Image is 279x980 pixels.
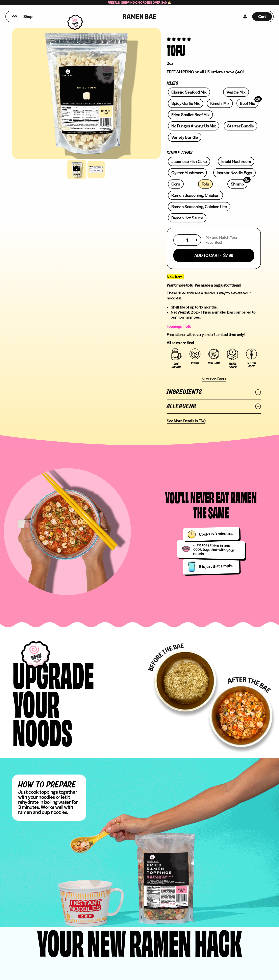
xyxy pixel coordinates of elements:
a: Ramen Hot Sauce [168,213,207,222]
strong: Want more tofu We made a bag just of them! [167,283,241,288]
a: Classic Seafood Mix [168,88,210,97]
span: Toppings: Tofu [167,324,191,329]
a: Enoki Mushroom [218,157,254,166]
div: the [193,505,207,520]
div: Eat [216,489,229,505]
div: Ramen [129,927,191,955]
button: Mobile Menu Trigger [12,15,17,18]
a: Beef MixSOLD OUT [236,99,258,108]
a: Starter Bundle [224,121,257,130]
a: Cart [252,11,272,22]
div: Noods [13,716,72,745]
div: Never [190,489,214,505]
span: Free sticker with every order! Limited time only! [167,332,245,337]
div: Upgrade [13,659,94,688]
a: No Fungus Among Us Mix [168,121,219,130]
span: Shop [23,14,32,19]
a: Ingredients [167,385,261,399]
span: 1 [186,238,188,243]
a: Japanese Fish Cake [168,157,210,166]
a: Spicy Garlic Mix [168,99,203,108]
div: Cooks in 3 minutes. [199,531,234,537]
div: You'll [165,489,189,505]
a: Shop [23,12,32,21]
a: Oyster Mushroom [168,168,207,177]
span: Vegan [191,361,199,365]
a: Kimchi Mix [207,99,233,108]
a: Variety Bundle [168,133,201,142]
span: Free U.S. Shipping on Orders over $40 🍜 [108,1,172,4]
a: Veggie Mix [223,88,249,97]
div: Your [37,927,84,955]
div: It is just that simple. [199,563,234,569]
div: Your [13,688,59,717]
a: Allergens [167,399,261,413]
div: SOLD OUT [243,176,251,184]
p: FREE SHIPPING on all US orders above $40! [167,69,261,75]
span: Gluten Free [244,361,259,368]
a: See More Details in FAQ [167,418,205,424]
span: 4.80 stars [167,37,192,42]
div: Same [208,505,229,520]
li: Shelf life of up to 15 months. [171,305,261,310]
button: Nutrition Facts [202,376,226,382]
div: Tofu [167,42,185,57]
p: Just cook toppings together with your noodles or let it rehydrate in boiling water for 3 minutes.... [18,789,80,815]
h5: how to prepare [18,781,80,789]
div: SOLD OUT [254,95,262,103]
a: Instant Noodle Eggs [213,168,255,177]
a: Ramen Seasoning, Chicken Lite [168,202,230,211]
span: Low Sodium [169,362,183,369]
div: Hack [195,927,242,955]
a: Corn [168,179,184,189]
li: Net Weight: 2 oz - This is a smaller bag compared to our normal mixes. [171,310,261,320]
span: Small Batch [225,362,240,369]
span: Cart [258,14,266,19]
span: Non-GMO [208,361,220,365]
p: All sales are final [167,340,261,345]
div: New [87,927,126,955]
p: Mix and Match Your Favorites! [206,235,254,245]
p: Single Items [167,151,261,155]
button: Add To Cart - $7.99 [173,249,254,262]
p: 2oz [167,61,261,66]
a: Ramen Seasoning, Chicken [168,191,223,200]
p: These dried tofu are a delicious way to elevate your noodles! [167,291,261,301]
a: Fried Shallot Beef Mix [168,110,213,119]
a: ShrimpSOLD OUT [227,179,247,189]
div: Just toss them in and cook together with your noods. [193,542,240,557]
span: New Item! [167,274,183,279]
div: Ramen [230,489,257,505]
p: Mixes [167,82,261,85]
